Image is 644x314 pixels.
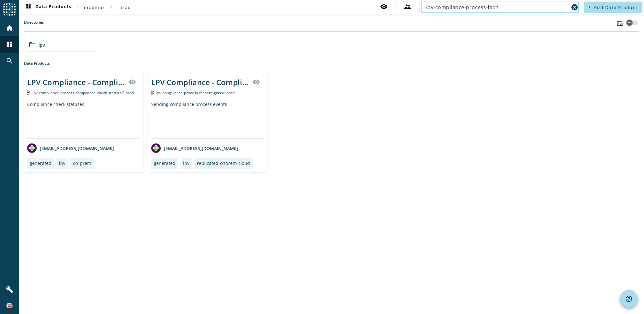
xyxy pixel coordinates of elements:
[6,57,13,65] mat-icon: search
[28,41,36,49] mat-icon: folder_open
[625,295,633,303] mat-icon: help_outline
[151,77,249,87] div: LPV Compliance - Compliance process events
[404,3,411,10] mat-icon: supervisor_account
[84,4,105,10] span: mobiliar
[25,3,71,11] span: Data Products
[426,3,569,11] input: Search (% or * for wildcards)
[81,2,107,13] button: mobiliar
[107,3,115,11] mat-icon: chevron_right
[33,90,134,96] span: Kafka Topic: lpv-compliance-process-compliance-check-status-v2-prod
[183,160,189,166] div: lpv
[151,101,264,138] div: Sending compliance process events
[6,41,13,48] mat-icon: dashboard
[151,143,238,153] div: [EMAIL_ADDRESS][DOMAIN_NAME]
[571,3,578,11] mat-icon: cancel
[39,42,45,48] span: lpv
[73,160,91,166] div: on-prem
[380,3,388,10] mat-icon: visibility
[588,5,591,9] mat-icon: add
[119,4,131,10] span: prod
[27,143,37,153] img: avatar
[115,2,135,13] button: prod
[128,78,136,86] mat-icon: visibility
[584,2,642,13] button: Add Data Product
[27,101,140,138] div: Compliance check statuses
[27,90,30,95] img: Kafka Topic: lpv-compliance-process-compliance-check-status-v2-prod
[59,160,65,166] div: lpv
[156,90,235,96] span: Kafka Topic: lpv-compliance-process-fachereignisse-prod
[154,160,176,166] div: generated
[6,24,13,32] mat-icon: home
[6,303,13,309] img: 83f4ce1d17f47f21ebfbce80c7408106
[570,3,579,12] button: Clear
[197,160,250,166] div: replicated-onprem-cloud
[74,3,81,11] mat-icon: chevron_right
[594,4,637,10] span: Add Data Product
[24,61,639,66] div: Data Products
[22,2,74,13] button: Data Products
[253,78,260,86] mat-icon: visibility
[27,143,114,153] div: [EMAIL_ADDRESS][DOMAIN_NAME]
[24,20,44,31] label: Directories
[151,143,161,153] img: avatar
[30,160,51,166] div: generated
[151,90,154,95] img: Kafka Topic: lpv-compliance-process-fachereignisse-prod
[25,3,32,11] mat-icon: dashboard
[6,286,13,293] mat-icon: build
[3,3,16,16] img: spoud-logo.svg
[27,77,125,87] div: LPV Compliance - Compliance Check status events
